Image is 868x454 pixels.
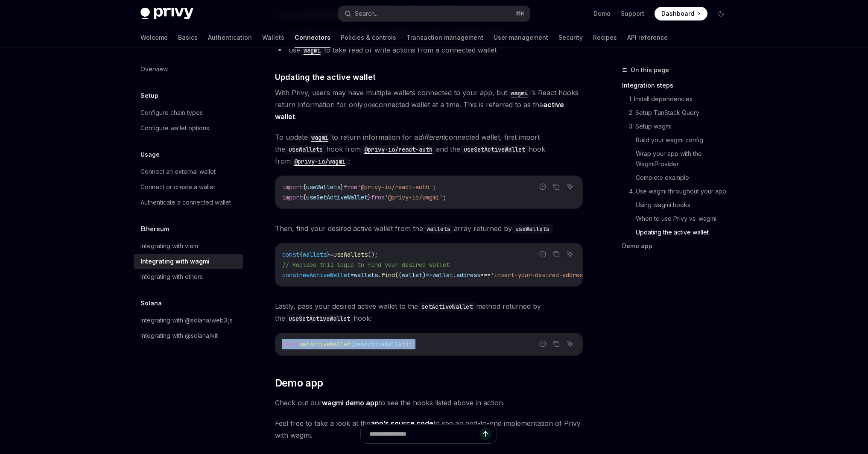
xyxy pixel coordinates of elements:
div: Integrating with wagmi [140,256,210,267]
a: Integration steps [622,79,735,92]
span: { [303,193,306,201]
h5: Usage [140,149,160,160]
code: @privy-io/react-auth [361,145,436,154]
button: Copy the contents from the code block [551,249,562,260]
div: Integrating with @solana/web3.js [140,315,233,325]
li: use to take read or write actions from a connected wallet [275,44,583,56]
span: To update to return information for a connected wallet, first import the hook from and the hook f... [275,131,583,167]
span: await [282,340,299,348]
span: On this page [631,65,669,75]
a: Connect or create a wallet [134,179,243,195]
span: import [282,193,303,201]
a: Integrating with viem [134,238,243,254]
a: Support [621,9,644,18]
span: === [480,271,491,279]
input: Ask a question... [369,425,479,443]
a: Transaction management [406,27,483,48]
a: Configure wallet options [134,120,243,136]
span: setActiveWallet [299,340,351,348]
a: Configure chain types [134,105,243,120]
div: Connect or create a wallet [140,182,215,192]
span: ; [433,183,436,191]
a: Integrating with wagmi [134,254,243,269]
span: newActiveWallet [299,271,351,279]
a: Updating the active wallet [622,226,735,239]
img: dark logo [140,8,193,20]
span: Then, find your desired active wallet from the array returned by [275,223,583,234]
div: Configure wallet options [140,123,209,133]
code: wagmi [308,133,332,142]
a: Dashboard [655,7,707,21]
span: (( [395,271,402,279]
span: } [327,251,330,258]
a: wagmi [300,46,324,54]
a: User management [494,27,548,48]
a: 4. Use wagmi throughout your app [622,185,735,198]
code: useSetActiveWallet [460,145,529,154]
a: @privy-io/react-auth [361,145,436,153]
h5: Setup [140,91,158,101]
span: } [340,183,344,191]
a: Wrap your app with the WagmiProvider [622,147,735,171]
span: import [282,183,303,191]
a: Complete example [622,171,735,185]
span: With Privy, users may have multiple wallets connected to your app, but ’s React hooks return info... [275,87,583,123]
a: Demo [593,9,611,18]
em: different [418,133,445,141]
button: Report incorrect code [537,338,548,349]
span: const [282,271,299,279]
span: // Replace this logic to find your desired wallet [282,261,450,269]
div: Configure chain types [140,108,203,118]
div: Search... [355,9,379,19]
em: one [363,100,375,109]
span: useWallets [306,183,340,191]
a: Authenticate a connected wallet [134,195,243,210]
code: wagmi [507,88,531,98]
code: wallets [423,224,454,234]
span: Lastly, pass your desired active wallet to the method returned by the hook: [275,300,583,324]
span: ); [405,340,412,348]
a: Integrating with @solana/kit [134,328,243,343]
button: Ask AI [564,338,576,349]
a: 3. Setup wagmi [622,120,735,133]
span: Feel free to take a look at the to see an end-to-end implementation of Privy with wagmi. [275,417,583,441]
strong: active wallet [275,100,564,121]
code: wagmi [300,46,324,55]
a: 1. Install dependencies [622,92,735,106]
span: Check out our to see the hooks listed above in action. [275,397,583,409]
span: '@privy-io/react-auth' [357,183,433,191]
button: Search...⌘K [339,6,530,21]
a: Recipes [593,27,617,48]
span: newActiveWallet [354,340,405,348]
span: => [426,271,433,279]
span: . [378,271,381,279]
code: useWallets [512,224,553,234]
span: from [344,183,357,191]
a: app’s source code [371,419,433,428]
a: wagmi [308,133,332,141]
span: find [381,271,395,279]
a: Overview [134,62,243,77]
button: Copy the contents from the code block [551,181,562,192]
span: wallets [354,271,378,279]
a: Wallets [262,27,284,48]
span: { [299,251,303,258]
span: wallet [433,271,453,279]
span: { [303,183,306,191]
a: wagmi [507,88,531,97]
span: const [282,251,299,258]
span: Demo app [275,376,323,390]
a: Policies & controls [341,27,396,48]
a: Build your wagmi config [622,133,735,147]
h5: Solana [140,298,162,308]
span: from [371,193,385,201]
div: Integrating with ethers [140,272,203,282]
span: ; [443,193,446,201]
h5: Ethereum [140,224,169,234]
div: Integrating with @solana/kit [140,331,218,341]
a: Demo app [622,239,735,253]
a: Connect an external wallet [134,164,243,179]
a: Authentication [208,27,252,48]
a: When to use Privy vs. wagmi [622,212,735,226]
code: @privy-io/wagmi [291,157,349,166]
